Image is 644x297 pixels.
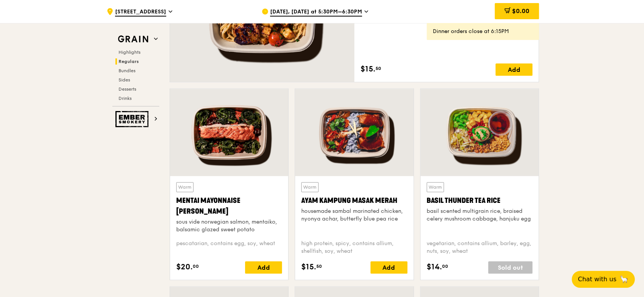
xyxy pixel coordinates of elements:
span: $20. [176,261,193,273]
div: basil scented multigrain rice, braised celery mushroom cabbage, hanjuku egg [427,207,532,223]
span: 00 [193,263,199,269]
div: Mentai Mayonnaise [PERSON_NAME] [176,195,282,217]
span: 🦙 [619,275,629,284]
div: Add [370,261,407,274]
div: Sold out [488,261,532,274]
div: Dinner orders close at 6:15PM [433,28,533,35]
span: $15. [301,261,316,273]
div: Add [496,63,532,76]
div: Warm [176,182,194,192]
span: $15. [360,63,375,75]
div: Basil Thunder Tea Rice [427,195,532,206]
div: Warm [301,182,319,192]
span: Highlights [118,50,140,55]
div: housemade sambal marinated chicken, nyonya achar, butterfly blue pea rice [301,207,407,223]
div: Ayam Kampung Masak Merah [301,195,407,206]
span: $0.00 [512,7,529,15]
span: Regulars [118,59,139,64]
div: high protein, spicy, contains allium, shellfish, soy, wheat [301,240,407,255]
span: Drinks [118,96,132,101]
span: Desserts [118,86,136,92]
span: 00 [442,263,448,269]
img: Grain web logo [115,32,151,46]
span: [STREET_ADDRESS] [115,8,166,17]
span: Bundles [118,68,135,73]
div: pescatarian, contains egg, soy, wheat [176,240,282,255]
button: Chat with us🦙 [572,271,635,288]
span: [DATE], [DATE] at 5:30PM–6:30PM [270,8,362,17]
div: Add [245,261,282,274]
div: Warm [427,182,444,192]
span: 50 [375,65,381,71]
div: vegetarian, contains allium, barley, egg, nuts, soy, wheat [427,240,532,255]
span: Sides [118,77,130,83]
div: sous vide norwegian salmon, mentaiko, balsamic glazed sweet potato [176,218,282,234]
span: $14. [427,261,442,273]
span: Chat with us [578,275,616,284]
img: Ember Smokery web logo [115,111,151,127]
span: 50 [316,263,322,269]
